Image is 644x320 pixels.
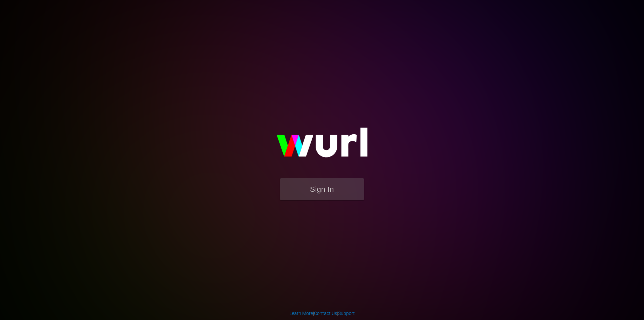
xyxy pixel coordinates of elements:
img: wurl-logo-on-black-223613ac3d8ba8fe6dc639794a292ebdb59501304c7dfd60c99c58986ef67473.svg [255,113,389,178]
div: | | [289,310,355,317]
button: Sign In [280,178,364,200]
a: Learn More [289,311,313,316]
a: Contact Us [314,311,337,316]
a: Support [338,311,355,316]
